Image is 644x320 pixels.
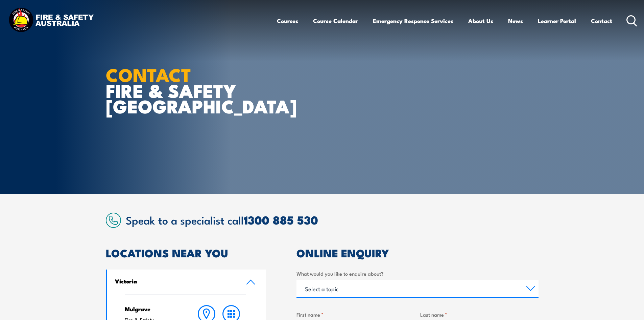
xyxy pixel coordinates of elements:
[296,248,539,257] h2: ONLINE ENQUIRY
[126,214,539,226] h2: Speak to a specialist call
[296,311,415,318] label: First name
[107,270,266,294] a: Victoria
[106,60,191,88] strong: CONTACT
[296,270,539,277] label: What would you like to enquire about?
[125,305,181,313] h4: Mulgrave
[106,66,273,114] h1: FIRE & SAFETY [GEOGRAPHIC_DATA]
[591,12,612,30] a: Contact
[106,248,266,257] h2: LOCATIONS NEAR YOU
[508,12,523,30] a: News
[420,311,539,318] label: Last name
[538,12,576,30] a: Learner Portal
[115,277,236,285] h4: Victoria
[373,12,453,30] a: Emergency Response Services
[468,12,493,30] a: About Us
[244,211,318,229] a: 1300 885 530
[313,12,358,30] a: Course Calendar
[277,12,298,30] a: Courses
